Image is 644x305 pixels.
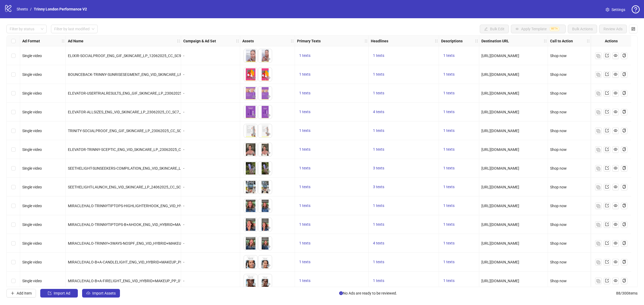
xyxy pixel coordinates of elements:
[65,39,69,43] span: holder
[48,291,52,295] span: import
[614,222,617,226] span: eye
[299,147,310,151] span: 1 texts
[244,199,257,213] img: Asset 1
[605,204,609,207] span: export
[244,143,257,156] img: Asset 1
[252,57,256,61] span: eye
[252,170,256,173] span: eye
[290,39,294,43] span: holder
[265,281,272,288] button: Preview
[443,128,455,133] span: 1 texts
[622,166,626,170] span: copy
[590,39,594,43] span: holder
[244,87,257,100] img: Asset 1
[595,109,602,115] button: Duplicate
[258,237,272,250] img: Asset 2
[267,226,270,230] span: eye
[371,278,386,284] button: 1 texts
[597,185,600,189] img: Duplicate
[299,185,310,189] span: 1 texts
[373,91,384,95] span: 1 texts
[614,260,617,264] span: eye
[441,109,457,115] button: 1 texts
[7,65,20,84] div: Select row 2
[443,203,455,208] span: 1 texts
[373,222,384,226] span: 1 texts
[597,148,600,152] img: Duplicate
[183,53,238,59] div: -
[7,84,20,103] div: Select row 3
[7,215,20,234] div: Select row 10
[40,289,78,297] button: Import Ad
[443,260,455,264] span: 1 texts
[267,151,270,155] span: eye
[11,291,14,295] span: plus
[267,76,270,80] span: eye
[605,185,609,189] span: export
[297,165,313,172] button: 1 texts
[251,56,257,62] button: Preview
[371,90,386,96] button: 1 texts
[265,244,272,250] button: Preview
[265,131,272,137] button: Preview
[7,178,20,196] div: Select row 8
[371,128,386,134] button: 1 texts
[68,54,199,58] span: ELIXIR-SOCIALPROOF_ENG_GIF_SKINCARE_LP_12062025_CC_SC9_USP7_TL_
[251,206,257,213] button: Preview
[258,180,272,194] img: Asset 2
[605,129,609,132] span: export
[258,218,272,231] img: Asset 2
[441,203,457,209] button: 1 texts
[7,253,20,271] div: Select row 12
[595,221,602,228] button: Duplicate
[605,110,609,114] span: export
[632,5,640,13] span: question-circle
[371,146,386,153] button: 1 texts
[251,281,257,288] button: Preview
[371,71,386,78] button: 1 texts
[373,110,384,114] span: 4 texts
[252,113,256,117] span: eye
[605,166,609,170] span: export
[251,244,257,250] button: Preview
[244,105,257,119] img: Asset 1
[434,39,438,43] span: holder
[265,94,272,100] button: Preview
[441,165,457,172] button: 1 texts
[368,39,372,43] span: holder
[373,203,384,208] span: 1 texts
[299,260,310,264] span: 1 texts
[478,39,482,43] span: holder
[371,221,386,228] button: 1 texts
[597,279,600,283] img: Duplicate
[511,25,566,33] button: Apply TemplateBETA
[239,39,243,43] span: holder
[441,128,457,134] button: 1 texts
[267,282,270,286] span: eye
[443,110,455,114] span: 1 texts
[258,255,272,269] img: Asset 2
[597,92,600,95] img: Duplicate
[252,132,256,136] span: eye
[441,71,457,78] button: 1 texts
[622,185,626,189] span: copy
[443,147,455,151] span: 1 texts
[373,260,384,264] span: 1 texts
[543,39,547,43] span: holder
[443,278,455,283] span: 1 texts
[244,180,257,194] img: Asset 1
[183,72,238,77] div: -
[7,103,20,121] div: Select row 4
[22,38,40,44] strong: Ad Format
[244,162,257,175] img: Asset 1
[265,206,272,213] button: Preview
[371,165,386,172] button: 3 texts
[441,53,457,59] button: 1 texts
[265,56,272,62] button: Preview
[441,146,457,153] button: 1 texts
[6,289,36,297] button: Add Item
[267,113,270,117] span: eye
[441,90,457,96] button: 1 texts
[547,39,551,43] span: holder
[92,291,116,295] span: Import Assets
